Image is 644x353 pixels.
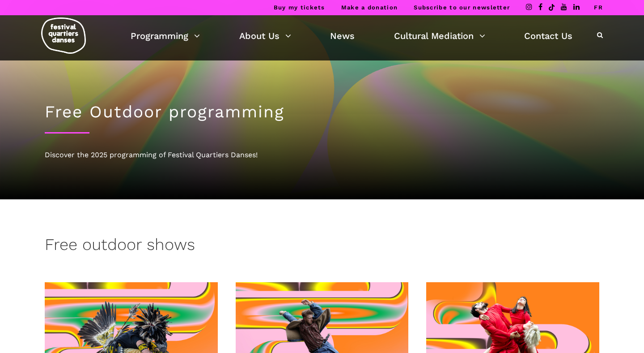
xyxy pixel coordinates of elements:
h3: Free outdoor shows [45,235,195,258]
div: Discover the 2025 programming of Festival Quartiers Danses! [45,149,599,161]
a: Programming [131,28,200,43]
a: FR [594,4,603,11]
a: Make a donation [341,4,398,11]
a: Subscribe to our newsletter [414,4,510,11]
a: Contact Us [524,28,572,43]
a: Cultural Mediation [394,28,485,43]
a: News [330,28,355,43]
a: About Us [239,28,291,43]
h1: Free Outdoor programming [45,102,599,122]
a: Buy my tickets [274,4,325,11]
img: logo-fqd-med [41,17,86,54]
